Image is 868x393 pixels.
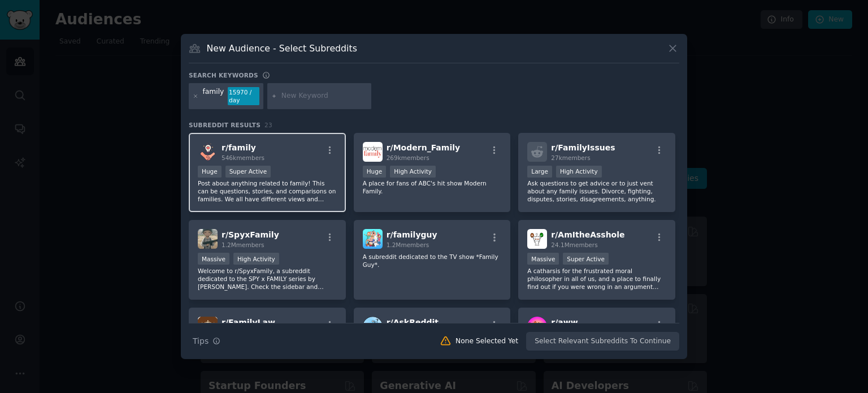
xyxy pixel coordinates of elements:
[203,87,224,105] div: family
[198,179,337,203] p: Post about anything related to family! This can be questions, stories, and comparisons on familie...
[527,317,547,336] img: aww
[363,229,383,249] img: familyguy
[189,331,224,351] button: Tips
[387,241,429,248] span: 1.2M members
[455,336,518,347] div: None Selected Yet
[527,166,552,178] div: Large
[222,154,264,161] span: 546k members
[363,317,383,336] img: AskReddit
[556,166,602,178] div: High Activity
[363,166,387,178] div: Huge
[551,241,597,248] span: 24.1M members
[222,318,275,327] span: r/ FamilyLaw
[387,230,437,239] span: r/ familyguy
[363,179,502,195] p: A place for fans of ABC's hit show Modern Family.
[281,91,367,101] input: New Keyword
[189,71,258,79] h3: Search keywords
[222,143,256,152] span: r/ family
[527,253,559,265] div: Massive
[527,267,666,291] p: A catharsis for the frustrated moral philosopher in all of us, and a place to finally find out if...
[264,122,272,128] span: 23
[551,143,615,152] span: r/ FamilyIssues
[189,121,261,129] span: Subreddit Results
[233,253,279,265] div: High Activity
[222,241,264,248] span: 1.2M members
[207,42,357,54] h3: New Audience - Select Subreddits
[193,335,209,347] span: Tips
[198,166,222,178] div: Huge
[551,154,590,161] span: 27k members
[222,230,279,239] span: r/ SpyxFamily
[387,318,439,327] span: r/ AskReddit
[198,317,218,336] img: FamilyLaw
[198,229,218,249] img: SpyxFamily
[527,229,547,249] img: AmItheAsshole
[563,253,609,265] div: Super Active
[228,87,259,105] div: 15970 / day
[551,230,624,239] span: r/ AmItheAsshole
[198,267,337,291] p: Welcome to r/SpyxFamily, a subreddit dedicated to the SPY x FAMILY series by [PERSON_NAME]. Check...
[390,166,436,178] div: High Activity
[387,154,429,161] span: 269k members
[527,179,666,203] p: Ask questions to get advice or to just vent about any family issues. Divorce, fighting, disputes,...
[225,166,271,178] div: Super Active
[387,143,460,152] span: r/ Modern_Family
[363,253,502,269] p: A subreddit dedicated to the TV show *Family Guy*.
[551,318,578,327] span: r/ aww
[363,142,383,162] img: Modern_Family
[198,142,218,162] img: family
[198,253,229,265] div: Massive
